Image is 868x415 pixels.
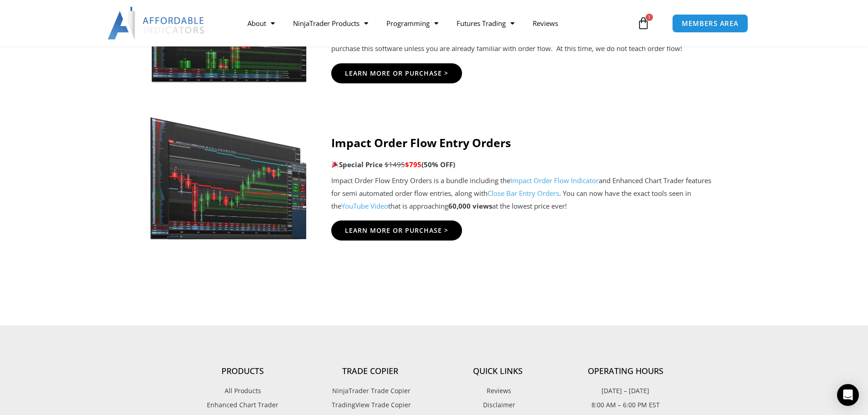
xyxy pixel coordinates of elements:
[179,385,307,397] a: All Products
[646,14,653,21] span: 1
[524,13,567,34] a: Reviews
[307,385,434,397] a: NinjaTrader Trade Copier
[562,385,689,397] p: [DATE] – [DATE]
[330,385,411,397] span: NinjaTrader Trade Copier
[421,160,455,169] b: (50% OFF)
[447,13,524,34] a: Futures Trading
[562,366,689,376] h4: Operating Hours
[484,385,511,397] span: Reviews
[448,201,492,210] strong: 60,000 views
[207,399,278,411] span: Enhanced Chart Trader
[434,366,562,376] h4: Quick Links
[385,160,405,169] span: $1495
[331,160,383,169] strong: Special Price
[238,13,635,34] nav: Menu
[149,106,308,242] img: Screenshot_1 | Affordable Indicators – NinjaTrader
[331,174,719,213] p: Impact Order Flow Entry Orders is a bundle including the and Enhanced Chart Trader features for s...
[179,399,307,411] a: Enhanced Chart Trader
[672,14,748,33] a: MEMBERS AREA
[682,20,739,27] span: MEMBERS AREA
[179,366,307,376] h4: Products
[481,399,515,411] span: Disclaimer
[341,201,388,210] a: YouTube Video
[307,399,434,411] a: TradingView Trade Copier
[562,399,689,411] p: 8:00 AM – 6:00 PM EST
[345,227,448,234] span: Learn More Or Purchase >
[225,385,261,397] span: All Products
[510,176,599,185] a: Impact Order Flow Indicator
[307,366,434,376] h4: Trade Copier
[405,160,421,169] span: $795
[434,385,562,397] a: Reviews
[329,399,411,411] span: TradingView Trade Copier
[331,220,462,241] a: Learn More Or Purchase >
[284,13,377,34] a: NinjaTrader Products
[332,161,339,168] img: 🎉
[623,10,663,36] a: 1
[331,63,462,83] a: Learn More Or Purchase >
[345,70,448,77] span: Learn More Or Purchase >
[108,7,205,40] img: LogoAI | Affordable Indicators – NinjaTrader
[434,399,562,411] a: Disclaimer
[238,13,284,34] a: About
[377,13,447,34] a: Programming
[488,189,559,198] a: Close Bar Entry Orders
[331,135,511,150] strong: Impact Order Flow Entry Orders
[837,384,859,406] div: Open Intercom Messenger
